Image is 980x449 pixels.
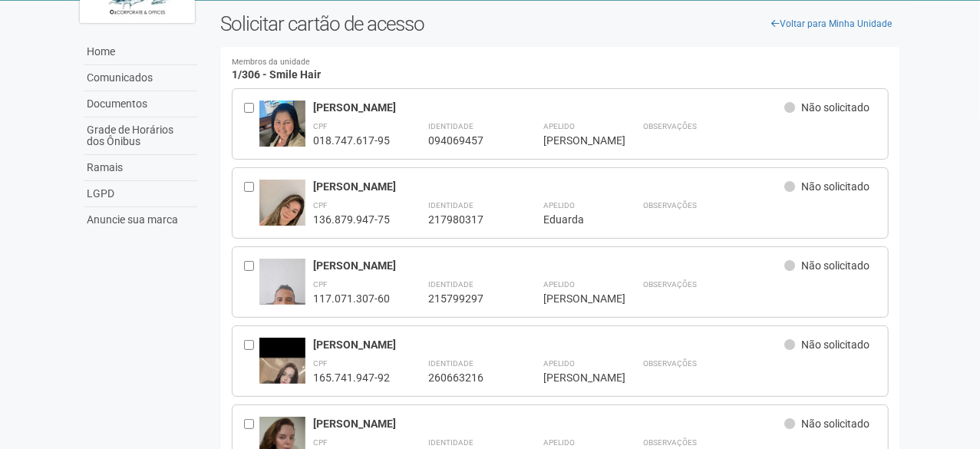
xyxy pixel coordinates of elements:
small: Membros da unidade [232,58,889,67]
strong: Identidade [428,201,474,210]
h2: Solicitar cartão de acesso [220,12,901,35]
img: user.jpg [259,259,305,341]
strong: CPF [313,438,328,447]
div: 018.747.617-95 [313,134,390,147]
div: [PERSON_NAME] [313,417,785,431]
span: Não solicitado [801,259,869,272]
a: Comunicados [84,65,197,91]
strong: Apelido [543,201,575,210]
div: 215799297 [428,292,505,305]
span: Não solicitado [801,180,869,193]
strong: CPF [313,359,328,368]
strong: CPF [313,280,328,289]
span: Não solicitado [801,418,869,430]
div: [PERSON_NAME] [313,180,785,193]
div: [PERSON_NAME] [543,134,605,147]
strong: CPF [313,201,328,210]
div: Eduarda [543,213,605,226]
div: [PERSON_NAME] [313,259,785,272]
strong: Identidade [428,438,474,447]
img: user.jpg [259,101,305,150]
a: Home [84,39,197,65]
div: 165.741.947-92 [313,371,390,385]
a: Documentos [84,91,197,117]
strong: Apelido [543,359,575,368]
strong: Apelido [543,280,575,289]
a: Voltar para Minha Unidade [763,12,900,35]
strong: Observações [643,280,697,289]
span: Não solicitado [801,338,869,351]
a: LGPD [84,181,197,207]
div: [PERSON_NAME] [313,338,785,352]
strong: Observações [643,201,697,210]
strong: Identidade [428,122,474,130]
strong: Apelido [543,122,575,130]
a: Anuncie sua marca [84,207,197,233]
strong: Observações [643,438,697,447]
div: [PERSON_NAME] [313,101,785,114]
a: Ramais [84,155,197,181]
img: user.jpg [259,180,305,262]
strong: Apelido [543,438,575,447]
div: 094069457 [428,134,505,147]
div: 136.879.947-75 [313,213,390,226]
a: Grade de Horários dos Ônibus [84,117,197,155]
div: 217980317 [428,213,505,226]
strong: Identidade [428,280,474,289]
img: user.jpg [259,338,305,440]
strong: Observações [643,122,697,130]
h4: 1/306 - Smile Hair [232,58,889,81]
div: 260663216 [428,371,505,385]
strong: Identidade [428,359,474,368]
div: [PERSON_NAME] [543,292,605,305]
strong: CPF [313,122,328,130]
span: Não solicitado [801,101,869,114]
strong: Observações [643,359,697,368]
div: [PERSON_NAME] [543,371,605,385]
div: 117.071.307-60 [313,292,390,305]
